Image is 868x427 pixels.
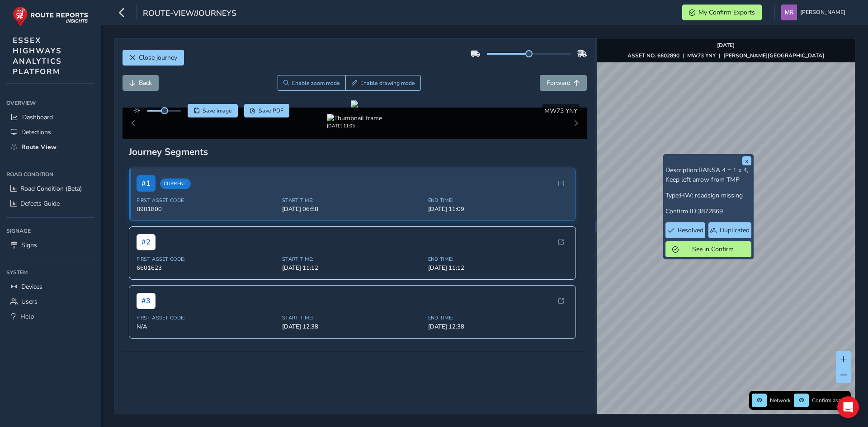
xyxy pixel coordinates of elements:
[21,297,38,306] span: Users
[698,8,755,17] span: My Confirm Exports
[139,53,177,62] span: Close journey
[137,234,156,250] span: # 2
[13,35,62,77] span: ESSEX HIGHWAYS ANALYTICS PLATFORM
[139,79,152,87] span: Back
[627,52,679,59] strong: ASSET NO. 6602890
[20,199,60,208] span: Defects Guide
[21,241,37,249] span: Signs
[6,238,94,253] a: Signs
[21,128,51,136] span: Detections
[137,293,156,309] span: # 3
[6,140,94,155] a: Route View
[428,205,569,213] span: [DATE] 11:09
[428,197,569,204] span: End Time:
[428,264,569,272] span: [DATE] 11:12
[665,191,751,200] p: Type:
[665,165,751,184] p: Description:
[282,197,423,204] span: Start Time:
[682,245,745,253] span: See in Confirm
[123,75,159,91] button: Back
[137,205,277,213] span: 8901800
[21,143,57,151] span: Route View
[259,107,283,114] span: Save PDF
[282,256,423,263] span: Start Time:
[360,80,415,87] span: Enable drawing mode
[22,113,53,122] span: Dashboard
[137,197,277,204] span: First Asset Code:
[282,314,423,321] span: Start Time:
[687,52,716,59] strong: MW73 YNY
[143,8,236,20] span: route-view/journeys
[327,114,382,122] img: Thumbnail frame
[6,125,94,140] a: Detections
[717,42,735,49] strong: [DATE]
[6,294,94,309] a: Users
[812,397,848,404] span: Confirm assets
[282,205,423,213] span: [DATE] 06:58
[282,323,423,331] span: [DATE] 12:38
[837,396,859,418] div: Open Intercom Messenger
[6,96,94,110] div: Overview
[678,226,703,235] span: Resolved
[680,191,743,200] span: HW: roadsign missing
[137,256,277,263] span: First Asset Code:
[682,5,762,20] button: My Confirm Exports
[6,168,94,181] div: Road Condition
[665,222,706,238] button: Resolved
[244,104,290,117] button: PDF
[665,241,751,257] button: See in Confirm
[770,397,791,404] span: Network
[137,264,277,272] span: 6601623
[708,222,751,238] button: Duplicated
[742,156,751,165] button: x
[723,52,824,59] strong: [PERSON_NAME][GEOGRAPHIC_DATA]
[781,5,849,20] button: [PERSON_NAME]
[137,314,277,321] span: First Asset Code:
[278,75,346,91] button: Zoom
[428,256,569,263] span: End Time:
[137,323,277,331] span: N/A
[6,181,94,196] a: Road Condition (Beta)
[6,266,94,279] div: System
[292,80,340,87] span: Enable zoom mode
[160,178,191,189] span: Current
[13,6,88,27] img: rr logo
[123,50,184,66] button: Close journey
[6,110,94,125] a: Dashboard
[282,264,423,272] span: [DATE] 11:12
[20,184,82,193] span: Road Condition (Beta)
[800,5,845,20] span: [PERSON_NAME]
[428,314,569,321] span: End Time:
[20,312,34,321] span: Help
[665,206,751,216] p: Confirm ID:
[21,282,42,291] span: Devices
[720,226,750,235] span: Duplicated
[129,145,581,158] div: Journey Segments
[203,107,232,114] span: Save image
[137,175,156,192] span: # 1
[327,122,382,129] div: [DATE] 11:05
[345,75,421,91] button: Draw
[781,5,797,20] img: diamond-layout
[6,224,94,238] div: Signage
[627,52,824,59] div: | |
[6,279,94,294] a: Devices
[540,75,587,91] button: Forward
[6,196,94,211] a: Defects Guide
[665,166,748,184] span: RANSA 4 = 1 x 4, Keep left arrow from TMP
[188,104,238,117] button: Save
[544,107,577,115] span: MW73 YNY
[547,79,571,87] span: Forward
[6,309,94,324] a: Help
[428,323,569,331] span: [DATE] 12:38
[698,207,723,216] span: 3872869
